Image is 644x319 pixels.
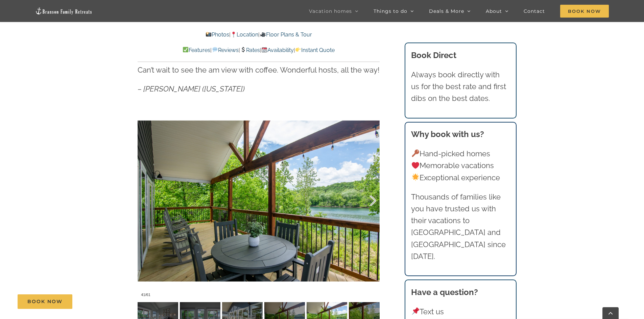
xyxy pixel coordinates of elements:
a: Instant Quote [295,47,335,53]
img: 🎥 [260,32,266,37]
img: 📍 [231,32,236,37]
img: 💲 [240,47,246,52]
img: 📌 [412,308,419,315]
img: ❤️ [412,162,419,169]
h3: Have a question? [411,286,510,298]
h3: Why book with us? [411,128,510,140]
span: Book Now [27,299,63,304]
p: | | | | [138,46,380,55]
p: Stellar! Cozy, yet light and crisp! Absolutely spotless! WONDERMOUS! Can’t wait to see the am vie... [138,52,380,76]
a: Reviews [212,47,238,53]
img: 👉 [295,47,301,52]
a: Floor Plans & Tour [260,31,312,38]
img: 🔑 [412,150,419,157]
p: Hand-picked homes Memorable vacations Exceptional experience [411,148,510,184]
a: Photos [206,31,229,38]
p: Thousands of families like you have trusted us with their vacations to [GEOGRAPHIC_DATA] and [GEO... [411,191,510,262]
span: Book Now [560,5,609,18]
span: About [486,9,502,14]
img: 🌟 [412,174,419,181]
em: – [PERSON_NAME] ([US_STATE]) [138,84,245,93]
h3: Book Direct [411,49,510,61]
a: Location [231,31,258,38]
span: Things to do [374,9,407,14]
a: Book Now [18,294,72,309]
a: Rates [240,47,260,53]
p: Always book directly with us for the best rate and first dibs on the best dates. [411,69,510,105]
img: 📸 [206,32,211,37]
img: 📆 [262,47,267,52]
a: Availability [261,47,294,53]
img: Branson Family Retreats Logo [35,7,93,15]
span: Vacation homes [309,9,352,14]
img: 💬 [212,47,218,52]
p: | | [138,30,380,39]
img: ✅ [183,47,188,52]
span: Contact [524,9,545,14]
a: Features [183,47,210,53]
span: Deals & More [429,9,464,14]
